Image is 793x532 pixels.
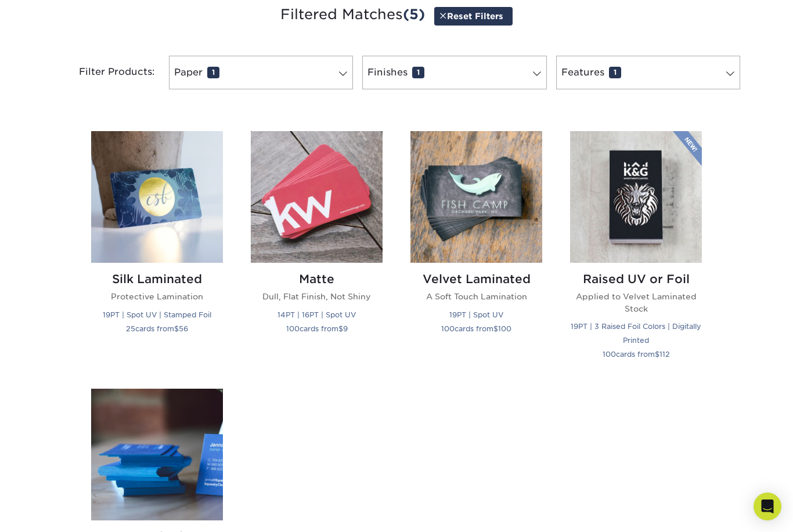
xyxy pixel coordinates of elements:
[174,324,179,333] span: $
[403,6,425,23] span: (5)
[603,350,670,359] small: cards from
[609,67,621,78] span: 1
[570,131,702,263] img: Raised UV or Foil Business Cards
[179,324,188,333] span: 56
[493,324,498,333] span: $
[251,131,383,375] a: Matte Business Cards Matte Dull, Flat Finish, Not Shiny 14PT | 16PT | Spot UV 100cards from$9
[441,324,511,333] small: cards from
[434,7,513,25] a: Reset Filters
[48,56,164,89] div: Filter Products:
[603,350,616,359] span: 100
[343,324,348,333] span: 9
[655,350,659,359] span: $
[103,310,211,319] small: 19PT | Spot UV | Stamped Foil
[338,324,343,333] span: $
[570,272,702,286] h2: Raised UV or Foil
[571,322,701,345] small: 19PT | 3 Raised Foil Colors | Digitally Printed
[659,350,670,359] span: 112
[286,324,348,333] small: cards from
[286,324,300,333] span: 100
[410,131,542,375] a: Velvet Laminated Business Cards Velvet Laminated A Soft Touch Lamination 19PT | Spot UV 100cards ...
[91,291,223,302] p: Protective Lamination
[169,56,353,89] a: Paper1
[410,272,542,286] h2: Velvet Laminated
[91,389,223,520] img: Painted Edge Business Cards
[410,291,542,302] p: A Soft Touch Lamination
[673,131,702,166] img: New Product
[126,324,135,333] span: 25
[3,497,99,528] iframe: Google Customer Reviews
[410,131,542,263] img: Velvet Laminated Business Cards
[754,493,781,520] div: Open Intercom Messenger
[251,131,383,263] img: Matte Business Cards
[498,324,511,333] span: 100
[91,131,223,263] img: Silk Laminated Business Cards
[570,131,702,375] a: Raised UV or Foil Business Cards Raised UV or Foil Applied to Velvet Laminated Stock 19PT | 3 Rai...
[207,67,219,78] span: 1
[91,272,223,286] h2: Silk Laminated
[412,67,424,78] span: 1
[441,324,455,333] span: 100
[362,56,546,89] a: Finishes1
[91,131,223,375] a: Silk Laminated Business Cards Silk Laminated Protective Lamination 19PT | Spot UV | Stamped Foil ...
[449,310,503,319] small: 19PT | Spot UV
[556,56,740,89] a: Features1
[251,272,383,286] h2: Matte
[251,291,383,302] p: Dull, Flat Finish, Not Shiny
[126,324,188,333] small: cards from
[570,291,702,314] p: Applied to Velvet Laminated Stock
[277,310,356,319] small: 14PT | 16PT | Spot UV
